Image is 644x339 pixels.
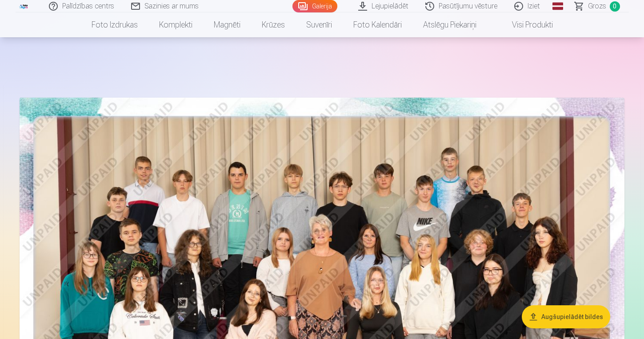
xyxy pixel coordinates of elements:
span: 0 [610,1,620,12]
a: Foto kalendāri [343,12,412,37]
a: Suvenīri [296,12,343,37]
img: /fa1 [19,4,29,9]
span: Grozs [588,1,606,12]
a: Krūzes [251,12,296,37]
a: Komplekti [148,12,203,37]
button: Augšupielādēt bildes [522,305,610,328]
a: Visi produkti [487,12,564,37]
a: Magnēti [203,12,251,37]
a: Atslēgu piekariņi [412,12,487,37]
a: Foto izdrukas [81,12,148,37]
